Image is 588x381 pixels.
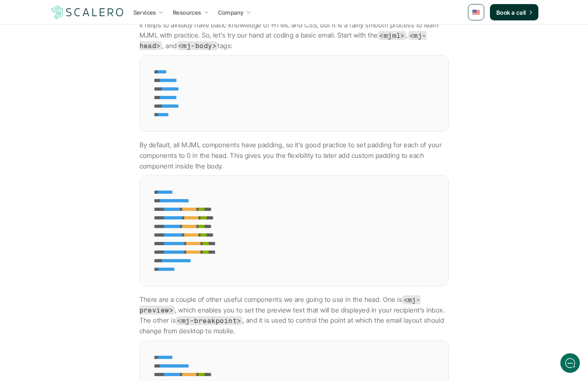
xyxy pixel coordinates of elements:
[560,353,580,373] iframe: gist-messenger-bubble-iframe
[140,55,209,131] div: Code Editor for example.md
[12,40,151,53] h1: Hi! Welcome to [GEOGRAPHIC_DATA].
[378,31,406,40] code: <mjml>
[173,8,201,17] p: Resources
[140,20,449,51] p: It helps to already have basic knowledge of HTML and CSS, but it is a fairly smooth process to le...
[50,4,125,20] img: Scalero company logo
[68,285,103,290] span: We run on Gist
[490,4,538,20] a: Book a call
[176,316,243,325] code: <mj-breakpoint>
[218,8,244,17] p: Company
[140,176,273,286] div: Code Editor for example.md
[140,176,448,286] div: Code Editor for example.md
[496,8,526,17] p: Book a call
[13,108,150,124] button: New conversation
[12,54,151,93] h2: Let us know if we can help with lifecycle marketing.
[140,295,449,336] p: There are a couple of other useful components we are going to use in the head. One is , which ena...
[140,140,449,171] p: By default, all MJML components have padding, so it’s good practice to set padding for each of yo...
[133,8,156,17] p: Services
[177,41,218,50] code: <mj-body>
[140,55,448,131] div: Code Editor for example.md
[52,113,98,120] span: New conversation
